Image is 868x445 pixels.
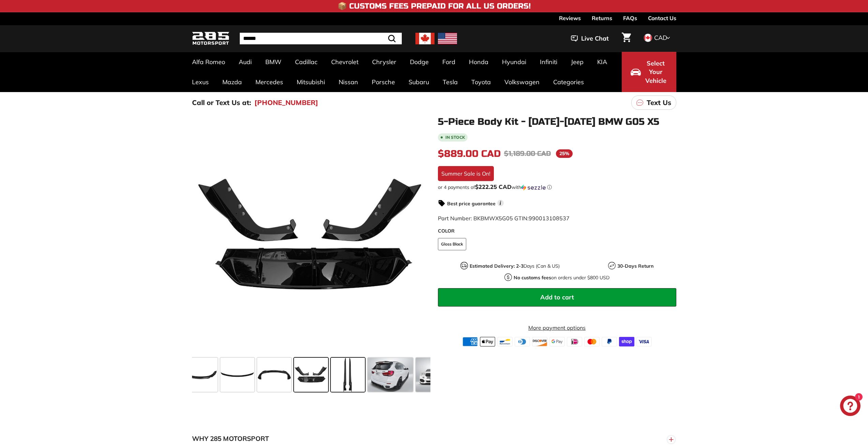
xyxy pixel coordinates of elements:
[540,293,574,301] span: Add to cart
[438,215,570,222] span: Part Number: BKBMWX5G05 GTIN:
[438,184,676,191] div: or 4 payments of with
[249,72,290,92] a: Mercedes
[290,72,332,92] a: Mitsubishi
[470,263,560,270] p: Days (Can & US)
[515,337,530,346] img: diners_club
[216,72,249,92] a: Mazda
[514,275,551,281] strong: No customs fees
[636,337,652,346] img: visa
[465,72,498,92] a: Toyota
[618,27,635,50] a: Cart
[532,337,547,346] img: discover
[192,31,230,47] img: Logo_285_Motorsport_areodynamics_components
[259,52,288,72] a: BMW
[438,324,676,332] a: More payment options
[438,288,676,307] button: Add to cart
[185,72,216,92] a: Lexus
[529,215,570,222] span: 990013108537
[324,52,365,72] a: Chevrolet
[654,34,667,42] span: CAD
[185,52,232,72] a: Alfa Romeo
[647,98,671,108] p: Text Us
[445,135,465,139] b: In stock
[495,52,533,72] a: Hyundai
[838,396,863,418] inbox-online-store-chat: Shopify online store chat
[365,72,402,92] a: Porsche
[254,98,318,108] a: [PHONE_NUMBER]
[497,337,513,346] img: bancontact
[438,117,676,127] h1: 5-Piece Body Kit - [DATE]-[DATE] BMW G05 X5
[480,337,495,346] img: apple_pay
[497,200,504,206] span: i
[648,12,676,24] a: Contact Us
[436,72,465,92] a: Tesla
[438,227,676,235] label: COLOR
[581,34,609,43] span: Live Chat
[549,337,565,346] img: google_pay
[470,263,524,269] strong: Estimated Delivery: 2-3
[546,72,591,92] a: Categories
[559,12,581,24] a: Reviews
[438,184,676,191] div: or 4 payments of$222.25 CADwithSezzle Click to learn more about Sezzle
[332,72,365,92] a: Nissan
[631,95,676,110] a: Text Us
[533,52,564,72] a: Infiniti
[556,149,573,158] span: 25%
[403,52,436,72] a: Dodge
[623,12,637,24] a: FAQs
[462,52,495,72] a: Honda
[592,12,612,24] a: Returns
[498,72,546,92] a: Volkswagen
[521,184,546,191] img: Sezzle
[402,72,436,92] a: Subaru
[338,2,531,10] h4: 📦 Customs Fees Prepaid for All US Orders!
[644,59,667,85] span: Select Your Vehicle
[504,149,551,158] span: $1,189.00 CAD
[462,337,478,346] img: american_express
[475,183,512,190] span: $222.25 CAD
[617,263,653,269] strong: 30-Days Return
[590,52,614,72] a: KIA
[619,337,634,346] img: shopify_pay
[288,52,324,72] a: Cadillac
[562,30,618,47] button: Live Chat
[584,337,600,346] img: master
[447,201,496,207] strong: Best price guarantee
[622,52,676,92] button: Select Your Vehicle
[514,274,609,281] p: on orders under $800 USD
[240,33,402,44] input: Search
[232,52,259,72] a: Audi
[438,148,501,160] span: $889.00 CAD
[365,52,403,72] a: Chrysler
[436,52,462,72] a: Ford
[602,337,617,346] img: paypal
[438,166,494,181] div: Summer Sale is On!
[567,337,582,346] img: ideal
[192,98,251,108] p: Call or Text Us at:
[564,52,590,72] a: Jeep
